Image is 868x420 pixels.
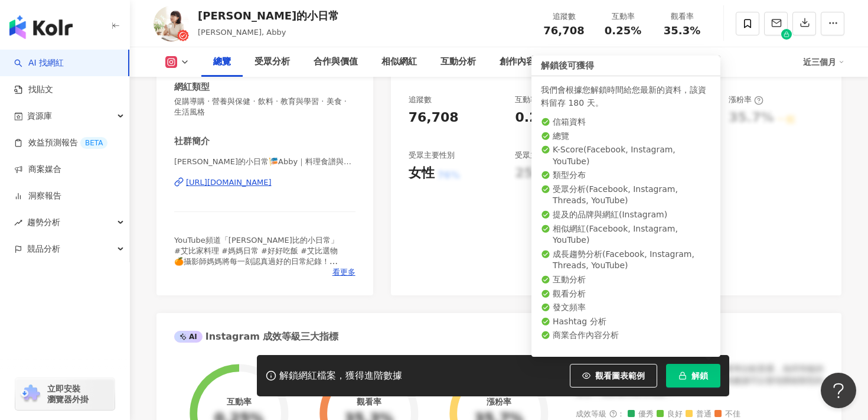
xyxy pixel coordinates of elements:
div: 漲粉率 [729,95,763,105]
button: 觀看圖表範例 [570,364,657,388]
img: logo [9,15,73,39]
span: 0.25% [605,25,641,37]
img: KOL Avatar [154,6,189,41]
div: 追蹤數 [541,11,586,22]
div: 互動分析 [440,55,476,69]
li: 類型分布 [541,170,711,181]
li: 互動分析 [541,274,711,286]
span: 看更多 [332,267,355,278]
span: 良好 [657,410,683,419]
span: 不佳 [714,410,740,419]
div: 女性 [409,164,435,183]
div: 總覽 [213,55,231,69]
span: 觀看圖表範例 [595,371,645,380]
div: AI [174,331,203,343]
div: 合作與價值 [314,55,358,69]
div: 追蹤數 [409,95,432,105]
div: 受眾主要性別 [409,150,455,161]
a: chrome extension立即安裝 瀏覽器外掛 [15,378,115,410]
span: 76,708 [543,24,584,37]
span: 促購導購 · 營養與保健 · 飲料 · 教育與學習 · 美食 · 生活風格 [174,96,355,118]
a: 商案媒合 [14,164,61,175]
div: 互動率 [601,11,645,22]
div: 網紅類型 [174,81,210,93]
span: rise [14,219,22,227]
span: 趨勢分析 [27,209,60,236]
div: 我們會根據您解鎖時間給您最新的資料，該資料留存 180 天。 [541,83,711,109]
a: [URL][DOMAIN_NAME] [174,177,355,188]
span: YouTube頻道「[PERSON_NAME]比的小日常」 #艾比家料理 #媽媽日常 #好好吃飯 #艾比選物 🍊攝影師媽媽將每一刻認真過好的日常紀錄！ ✉️合作信箱 𝒂𝒃𝒃𝒚@𝒄𝒂𝒑𝒔𝒖𝒍𝒆𝒊𝒏... [174,236,338,288]
button: 解鎖 [666,364,720,388]
div: 漲粉率 [487,397,511,406]
li: 商業合作內容分析 [541,330,711,341]
div: 近三個月 [803,53,844,71]
li: K-Score ( Facebook, Instagram, YouTube ) [541,144,711,167]
img: chrome extension [19,385,42,403]
span: 立即安裝 瀏覽器外掛 [47,383,89,405]
div: 受眾主要年齡 [515,150,561,161]
div: 解鎖網紅檔案，獲得進階數據 [279,370,402,382]
a: 洞察報告 [14,190,61,202]
div: 76,708 [409,109,459,127]
div: [URL][DOMAIN_NAME] [186,177,272,188]
li: 觀看分析 [541,288,711,300]
div: 解鎖後可獲得 [531,56,720,76]
div: 相似網紅 [381,55,417,69]
li: 發文頻率 [541,302,711,314]
div: 互動率 [515,95,550,105]
div: 社群簡介 [174,135,210,148]
li: 信箱資料 [541,116,711,128]
div: 互動率 [227,397,252,406]
span: 競品分析 [27,236,60,262]
span: [PERSON_NAME], Abby [198,28,286,37]
li: Hashtag 分析 [541,316,711,328]
span: 普通 [686,410,712,419]
span: 35.3% [664,25,700,37]
div: 觀看率 [357,397,381,406]
span: 解鎖 [691,371,708,380]
a: 效益預測報告BETA [14,137,107,149]
div: 創作內容分析 [500,55,553,69]
div: [PERSON_NAME]的小日常 [198,8,339,23]
span: [PERSON_NAME]的小日常🎏Abby｜料理食譜與生活攝影 | iamabby41 [174,157,355,167]
div: 觀看率 [660,11,704,22]
li: 受眾分析 ( Facebook, Instagram, Threads, YouTube ) [541,184,711,207]
li: 成長趨勢分析 ( Facebook, Instagram, Threads, YouTube ) [541,249,711,272]
span: 優秀 [628,410,654,419]
li: 提及的品牌與網紅 ( Instagram ) [541,209,711,221]
div: 成效等級 ： [576,410,824,419]
li: 相似網紅 ( Facebook, Instagram, YouTube ) [541,223,711,246]
div: Instagram 成效等級三大指標 [174,330,338,343]
a: 找貼文 [14,84,53,96]
span: 資源庫 [27,103,52,129]
div: 0.25% [515,109,560,127]
li: 總覽 [541,131,711,142]
div: 受眾分析 [254,55,290,69]
a: searchAI 找網紅 [14,57,64,69]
